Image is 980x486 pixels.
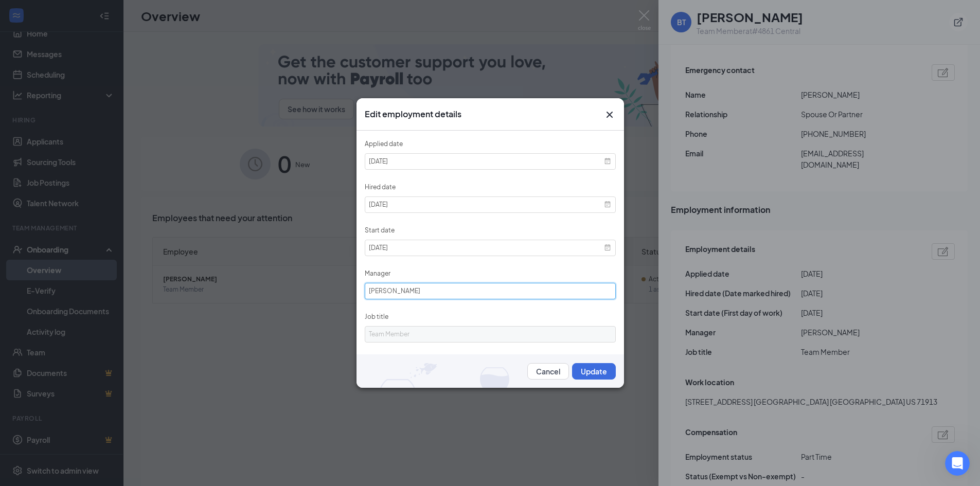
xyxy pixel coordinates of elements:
iframe: Intercom live chat [945,451,970,476]
label: Manager [365,269,390,277]
label: Job title [365,313,388,320]
input: Manager [365,283,616,299]
input: Select date [365,240,616,256]
label: Applied date [365,140,403,148]
label: Hired date [365,183,396,191]
button: Close [603,109,616,121]
input: Job title [365,326,616,343]
input: Select date [365,196,616,213]
label: Start date [365,226,395,234]
svg: Cross [603,109,616,121]
input: Select date [365,153,616,170]
button: Cancel [527,363,569,380]
button: Update [572,363,616,380]
h3: Edit employment details [365,109,461,120]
